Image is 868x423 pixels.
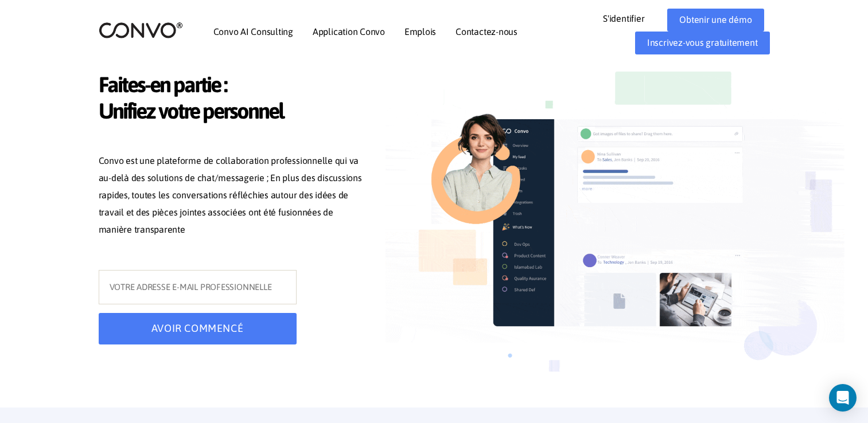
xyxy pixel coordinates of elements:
p: Convo est une plateforme de collaboration professionnelle qui va au-delà des solutions de chat/me... [99,152,368,241]
a: Contactez-nous [456,27,517,36]
a: Emplois [404,27,436,36]
a: Obtenir une démo [667,9,764,32]
div: Ouvrez Intercom Messenger [829,384,857,412]
a: Application Convo [313,27,385,36]
a: Convo AI Consulting [213,27,293,36]
input: VOTRE ADRESSE E-MAIL PROFESSIONNELLE [99,270,297,304]
img: logo_2.png [99,21,183,39]
span: Unifiez votre personnel [99,98,368,127]
a: S'identifier [603,9,661,27]
a: Inscrivez-vous gratuitement [635,32,770,54]
span: Faites-en partie : [99,72,368,101]
img: image_not_found [386,52,844,408]
button: AVOIR COMMENCÉ [99,313,297,344]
